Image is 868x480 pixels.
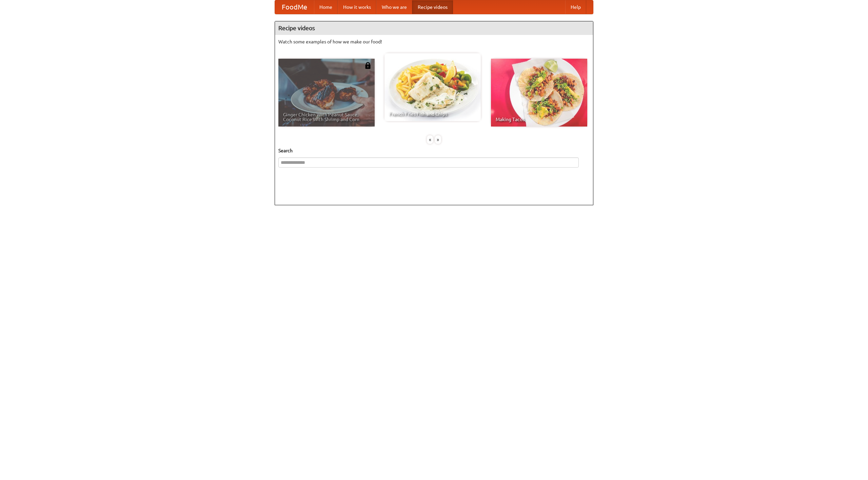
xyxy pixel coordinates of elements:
a: Home [314,0,338,14]
a: Who we are [376,0,412,14]
a: FoodMe [275,0,314,14]
p: Watch some examples of how we make our food! [278,38,590,45]
div: « [427,135,433,144]
img: 483408.png [364,62,371,69]
a: Help [565,0,586,14]
a: How it works [338,0,376,14]
h5: Search [278,147,590,154]
h4: Recipe videos [275,21,593,35]
div: » [435,135,441,144]
a: Recipe videos [412,0,453,14]
a: Making Tacos [491,59,587,127]
a: French Fries Fish and Chips [384,53,481,121]
span: Making Tacos [496,117,583,122]
span: French Fries Fish and Chips [389,112,476,116]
